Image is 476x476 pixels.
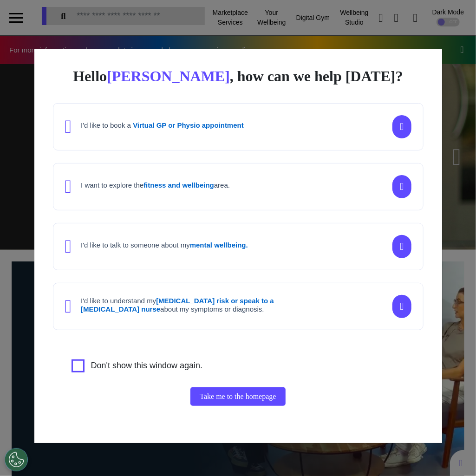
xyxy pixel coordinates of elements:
h4: I'd like to book a [81,121,244,130]
strong: mental wellbeing. [190,241,248,249]
button: Take me to the homepage [190,387,285,406]
h4: I want to explore the area. [81,181,230,189]
input: Agree to privacy policy [72,359,85,372]
h4: I'd like to understand my about my symptoms or diagnosis. [81,297,304,313]
span: [PERSON_NAME] [107,68,230,85]
strong: [MEDICAL_DATA] risk or speak to a [MEDICAL_DATA] nurse [81,297,274,313]
strong: fitness and wellbeing [143,181,214,189]
strong: Virtual GP or Physio appointment [133,121,244,129]
button: Open Preferences [5,448,28,471]
div: Hello , how can we help [DATE]? [53,68,424,85]
label: Don't show this window again. [91,359,203,372]
h4: I'd like to talk to someone about my [81,241,248,249]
